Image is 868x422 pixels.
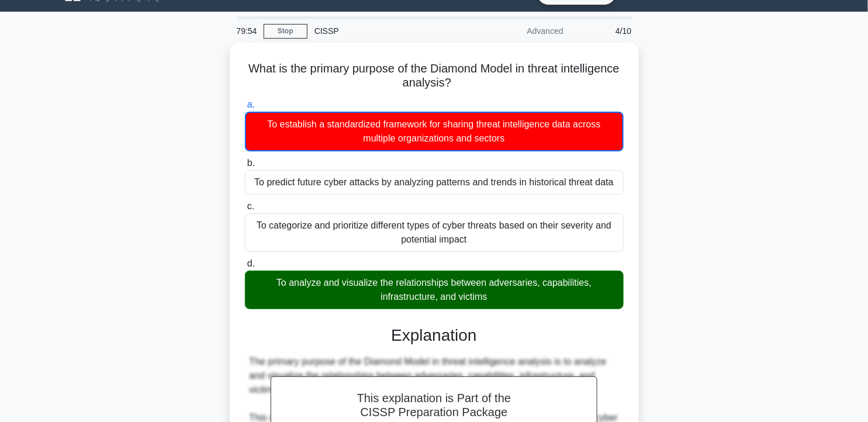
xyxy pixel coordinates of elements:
[247,158,255,168] span: b.
[230,19,264,43] div: 79:54
[247,201,254,211] span: c.
[307,19,468,43] div: CISSP
[264,24,307,39] a: Stop
[245,112,624,151] div: To establish a standardized framework for sharing threat intelligence data across multiple organi...
[247,258,255,268] span: d.
[570,19,639,43] div: 4/10
[247,99,255,109] span: a.
[245,170,624,195] div: To predict future cyber attacks by analyzing patterns and trends in historical threat data
[245,213,624,252] div: To categorize and prioritize different types of cyber threats based on their severity and potenti...
[245,271,624,309] div: To analyze and visualize the relationships between adversaries, capabilities, infrastructure, and...
[468,19,570,43] div: Advanced
[244,61,625,91] h5: What is the primary purpose of the Diamond Model in threat intelligence analysis?
[252,326,617,345] h3: Explanation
